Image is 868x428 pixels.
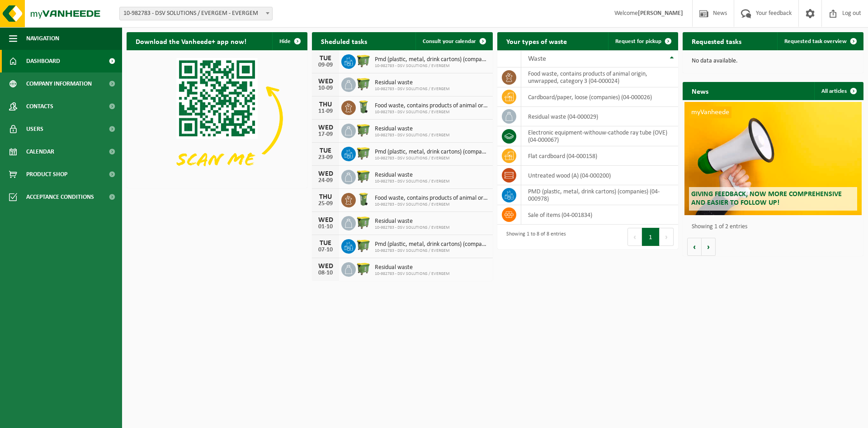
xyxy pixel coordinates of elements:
span: Pmd (plastic, metal, drink cartons) (companies) [375,241,488,248]
h2: Requested tasks [683,32,750,50]
td: sale of items (04-001834) [521,205,678,225]
img: Download de VHEPlus App [127,50,307,186]
button: Volgende [702,238,716,256]
span: Product Shop [26,163,67,186]
img: WB-1100-HPE-GN-50 [356,76,371,91]
img: WB-1100-HPE-GN-50 [356,168,371,184]
button: Hide [272,32,307,50]
p: No data available. [692,58,854,64]
td: cardboard/paper, loose (companies) (04-000026) [521,87,678,107]
a: Requested task overview [777,32,863,50]
div: WED [316,216,335,224]
span: Users [26,118,43,140]
span: Request for pickup [615,38,661,44]
span: Food waste, contains products of animal origin, unwrapped, category 3 [375,195,488,202]
span: 10-982783 - DSV SOLUTIONS / EVERGEM [375,271,450,277]
a: All articles [814,82,863,100]
div: WED [316,170,335,178]
div: TUE [316,55,335,62]
img: WB-0140-HPE-GN-50 [356,192,371,207]
div: 25-09 [316,201,335,207]
span: 10-982783 - DSV SOLUTIONS / EVERGEM [375,202,488,207]
span: 10-982783 - DSV SOLUTIONS / EVERGEM [375,156,488,161]
div: 01-10 [316,224,335,230]
div: WED [316,124,335,131]
div: THU [316,101,335,108]
img: WB-1100-HPE-GN-50 [356,122,371,138]
button: Vorige [687,238,702,256]
span: Giving feedback, now more comprehensive and easier to follow up! [691,191,842,207]
p: Showing 1 of 2 entries [692,224,859,230]
button: Next [660,228,674,246]
td: electronic equipment-withouw-cathode ray tube (OVE) (04-000067) [521,126,678,146]
div: 08-10 [316,270,335,276]
span: Pmd (plastic, metal, drink cartons) (companies) [375,56,488,63]
h2: Sheduled tasks [312,32,376,50]
h2: News [683,82,717,100]
span: 10-982783 - DSV SOLUTIONS / EVERGEM [375,248,488,254]
div: TUE [316,240,335,247]
span: Waste [528,55,546,63]
span: 10-982783 - DSV SOLUTIONS / EVERGEM - EVERGEM [119,7,273,20]
span: Residual waste [375,264,450,271]
div: 17-09 [316,131,335,138]
span: Acceptance conditions [26,186,94,208]
img: WB-1100-HPE-GN-50 [356,215,371,230]
div: 23-09 [316,154,335,161]
span: 10-982783 - DSV SOLUTIONS / EVERGEM [375,225,450,231]
div: 09-09 [316,62,335,68]
span: 10-982783 - DSV SOLUTIONS / EVERGEM [375,179,450,184]
span: Calendar [26,140,54,163]
button: Previous [627,228,642,246]
h2: Your types of waste [497,32,576,50]
h2: Download the Vanheede+ app now! [127,32,255,50]
span: Pmd (plastic, metal, drink cartons) (companies) [375,149,488,156]
span: Dashboard [26,50,60,72]
span: 10-982783 - DSV SOLUTIONS / EVERGEM [375,110,488,115]
div: Showing 1 to 8 of 8 entries [502,227,566,247]
span: myVanheede [689,106,731,118]
span: Company information [26,72,92,95]
td: residual waste (04-000029) [521,107,678,126]
div: THU [316,193,335,201]
img: WB-0140-HPE-GN-50 [356,99,371,115]
div: WED [316,263,335,270]
span: Residual waste [375,172,450,179]
div: WED [316,78,335,85]
td: untreated wood (A) (04-000200) [521,166,678,185]
a: myVanheede Giving feedback, now more comprehensive and easier to follow up! [684,102,862,215]
a: Request for pickup [608,32,677,50]
div: 11-09 [316,108,335,115]
div: TUE [316,147,335,154]
span: Consult your calendar [423,38,476,44]
button: 1 [642,228,660,246]
span: Residual waste [375,218,450,225]
span: Residual waste [375,125,450,133]
img: WB-1100-HPE-GN-50 [356,238,371,253]
span: Residual waste [375,79,450,87]
span: 10-982783 - DSV SOLUTIONS / EVERGEM [375,87,450,92]
span: 10-982783 - DSV SOLUTIONS / EVERGEM - EVERGEM [120,7,272,20]
span: 10-982783 - DSV SOLUTIONS / EVERGEM [375,133,450,138]
span: Navigation [26,27,59,50]
img: WB-1100-HPE-GN-50 [356,261,371,276]
td: food waste, contains products of animal origin, unwrapped, category 3 (04-000024) [521,67,678,87]
span: 10-982783 - DSV SOLUTIONS / EVERGEM [375,63,488,69]
span: Requested task overview [784,38,847,44]
a: Consult your calendar [415,32,492,50]
div: 07-10 [316,247,335,253]
img: WB-1100-HPE-GN-50 [356,145,371,161]
div: 10-09 [316,85,335,91]
td: PMD (plastic, metal, drink cartons) (companies) (04-000978) [521,185,678,205]
strong: [PERSON_NAME] [638,10,683,17]
img: WB-1100-HPE-GN-50 [356,53,371,68]
span: Food waste, contains products of animal origin, unwrapped, category 3 [375,102,488,110]
span: Contacts [26,95,53,118]
div: 24-09 [316,178,335,184]
span: Hide [279,38,291,44]
td: flat cardboard (04-000158) [521,146,678,166]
